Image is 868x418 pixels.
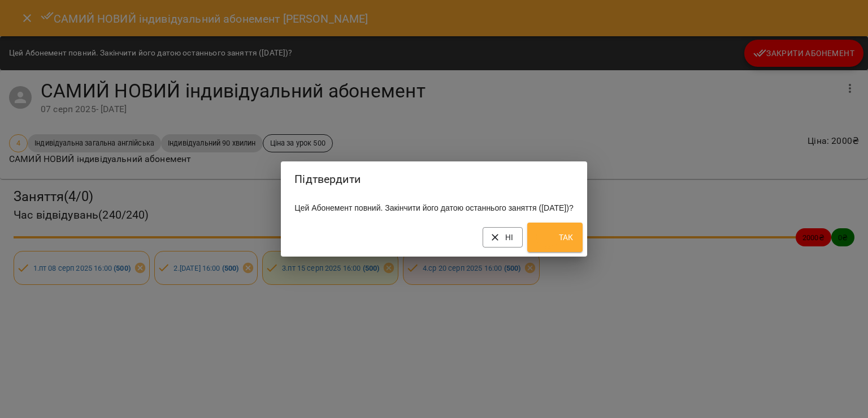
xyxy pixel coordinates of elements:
button: Так [527,223,583,252]
div: Цей Абонемент повний. Закінчити його датою останнього заняття ([DATE])? [281,198,587,218]
span: Так [536,226,574,249]
button: Ні [483,227,523,248]
span: Ні [492,231,514,244]
h2: Підтвердити [294,170,573,188]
